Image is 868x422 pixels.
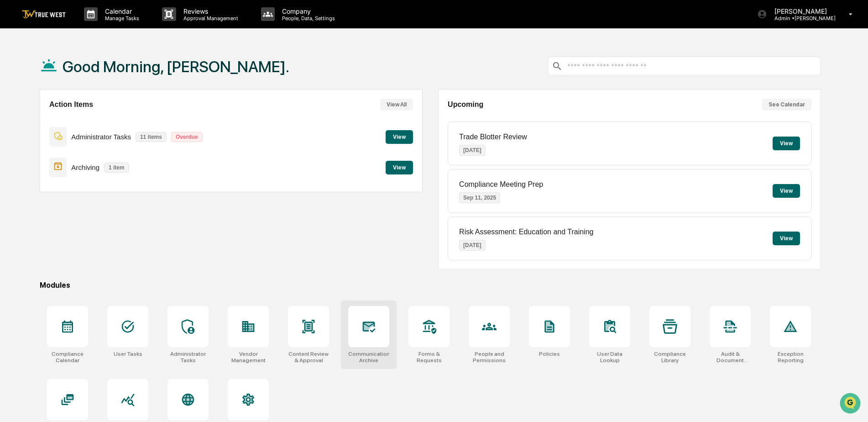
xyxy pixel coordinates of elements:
button: View [386,161,413,174]
button: View [773,137,800,150]
p: [DATE] [459,145,486,156]
h1: Good Morning, [PERSON_NAME]. [63,58,289,76]
a: 🗄️Attestations [63,111,117,128]
div: Administrator Tasks [167,351,209,364]
div: Policies [539,351,560,357]
img: logo [22,10,66,19]
div: Forms & Requests [408,351,450,364]
p: Calendar [98,7,144,15]
p: People, Data, Settings [275,15,340,21]
button: View [386,130,413,144]
span: Preclearance [18,115,59,124]
p: Risk Assessment: Education and Training [459,228,593,236]
button: View [773,232,800,245]
span: Pylon [91,155,110,162]
button: See Calendar [762,99,811,111]
button: View [773,184,800,198]
div: Exception Reporting [770,351,811,364]
p: Trade Blotter Review [459,133,527,141]
p: Company [275,7,340,15]
iframe: Open customer support [839,392,863,417]
div: Start new chat [31,70,150,79]
p: Approval Management [176,15,243,21]
h2: Upcoming [448,100,483,109]
p: 11 items [136,132,167,142]
p: Overdue [171,132,203,142]
a: 🔎Data Lookup [5,129,61,145]
div: We're available if you need us! [31,79,115,86]
div: Compliance Library [649,351,690,364]
button: Start new chat [155,73,166,84]
div: Communications Archive [348,351,389,364]
a: View [386,163,413,171]
p: How can we help? [9,19,166,34]
h2: Action Items [49,100,93,109]
p: Admin • [PERSON_NAME] [767,15,836,21]
p: Reviews [176,7,243,15]
div: Audit & Document Logs [710,351,751,364]
div: 🖐️ [9,116,16,123]
div: Vendor Management [228,351,269,364]
a: 🖐️Preclearance [5,111,63,128]
p: [DATE] [459,240,486,251]
div: 🗄️ [66,116,73,123]
a: Powered byPylon [64,154,110,162]
div: People and Permissions [469,351,510,364]
div: User Data Lookup [589,351,630,364]
p: Compliance Meeting Prep [459,180,543,189]
div: Modules [40,281,821,290]
div: 🔎 [9,133,16,141]
span: Data Lookup [18,132,58,142]
p: [PERSON_NAME] [767,7,836,15]
p: Sep 11, 2025 [459,192,500,203]
div: Content Review & Approval [288,351,329,364]
p: Administrator Tasks [71,133,131,141]
div: User Tasks [114,351,142,357]
a: View [386,132,413,141]
p: 1 item [104,163,129,173]
img: 1746055101610-c473b297-6a78-478c-a979-82029cc54cd1 [9,70,26,86]
p: Manage Tasks [98,15,144,21]
div: Compliance Calendar [47,351,88,364]
button: View All [380,99,413,111]
p: Archiving [71,164,99,171]
span: Attestations [75,115,113,124]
